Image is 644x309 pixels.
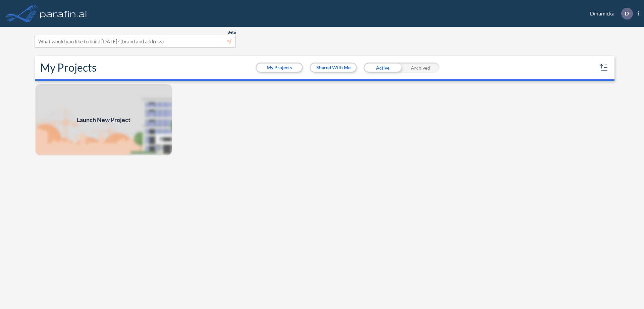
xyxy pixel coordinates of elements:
[401,63,439,73] div: Archived
[35,83,172,156] a: Launch New Project
[311,64,356,72] button: Shared With Me
[625,10,629,16] p: D
[227,30,236,35] span: Beta
[35,83,172,156] img: add
[580,8,639,20] div: Dinamicka
[364,63,401,73] div: Active
[39,7,88,20] img: logo
[257,64,302,72] button: My Projects
[77,115,130,124] span: Launch New Project
[40,61,97,74] h2: My Projects
[598,62,609,73] button: sort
